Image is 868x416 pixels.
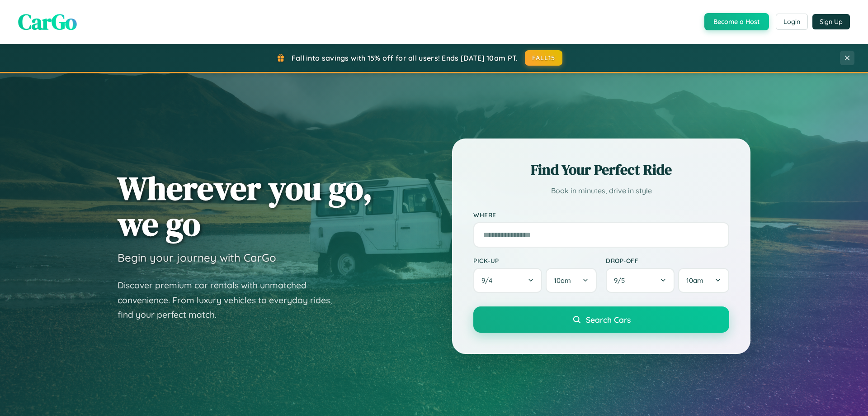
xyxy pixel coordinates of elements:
[546,268,597,293] button: 10am
[686,276,703,285] span: 10am
[118,251,276,264] h3: Begin your journey with CarGo
[812,14,850,29] button: Sign Up
[586,315,631,325] span: Search Cars
[614,276,629,285] span: 9 / 5
[481,276,497,285] span: 9 / 4
[525,50,563,66] button: FALL15
[473,184,729,197] p: Book in minutes, drive in style
[606,268,675,293] button: 9/5
[776,14,808,30] button: Login
[554,276,571,285] span: 10am
[473,211,729,219] label: Where
[18,7,77,37] span: CarGo
[606,257,729,264] label: Drop-off
[473,268,542,293] button: 9/4
[473,160,729,180] h2: Find Your Perfect Ride
[473,257,597,264] label: Pick-up
[292,53,518,62] span: Fall into savings with 15% off for all users! Ends [DATE] 10am PT.
[473,306,729,333] button: Search Cars
[118,170,373,242] h1: Wherever you go, we go
[118,278,344,322] p: Discover premium car rentals with unmatched convenience. From luxury vehicles to everyday rides, ...
[678,268,729,293] button: 10am
[704,13,769,30] button: Become a Host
